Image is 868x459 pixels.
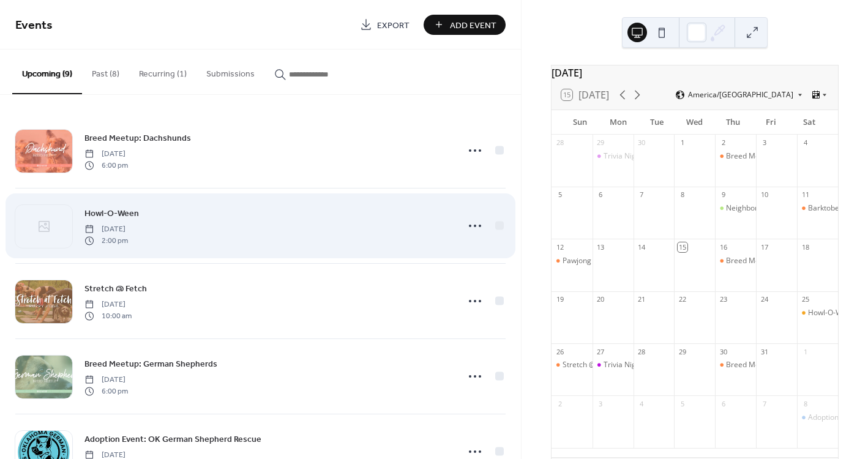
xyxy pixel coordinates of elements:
[563,256,591,266] div: Pawjong
[82,50,129,93] button: Past (8)
[84,310,132,321] span: 10:00 am
[561,110,599,135] div: Sun
[129,50,196,93] button: Recurring (1)
[596,190,605,200] div: 6
[84,299,132,310] span: [DATE]
[676,110,714,135] div: Wed
[84,432,261,446] a: Adoption Event: OK German Shepherd Rescue
[719,138,728,147] div: 2
[196,50,264,93] button: Submissions
[719,347,728,356] div: 30
[604,151,643,162] div: Trivia Night
[719,399,728,408] div: 6
[678,190,687,200] div: 8
[678,347,687,356] div: 29
[726,360,845,370] div: Breed Meetup: German Shepherds
[678,138,687,147] div: 1
[555,190,564,200] div: 5
[596,295,605,304] div: 20
[84,224,128,235] span: [DATE]
[84,207,139,220] span: Howl-O-Ween
[563,360,616,370] div: Stretch @ Fetch
[84,433,261,446] span: Adoption Event: OK German Shepherd Rescue
[84,358,217,371] span: Breed Meetup: German Shepherds
[84,375,128,386] span: [DATE]
[84,206,139,220] a: Howl-O-Ween
[84,235,128,246] span: 2:00 pm
[84,283,147,296] span: Stretch @ Fetch
[604,360,643,370] div: Trivia Night
[596,138,605,147] div: 29
[797,308,838,318] div: Howl-O-Ween
[790,110,828,135] div: Sat
[726,151,833,162] div: Breed Meetup: French Bulldogs
[715,203,756,214] div: Neighborhood Happy Hour
[599,110,637,135] div: Mon
[84,282,147,296] a: Stretch @ Fetch
[797,203,838,214] div: Barktoberfest
[760,399,769,408] div: 7
[637,347,646,356] div: 28
[555,138,564,147] div: 28
[84,357,217,371] a: Breed Meetup: German Shepherds
[714,110,752,135] div: Thu
[715,256,756,266] div: Breed Meetup: Dachshunds
[801,347,810,356] div: 1
[552,360,593,370] div: Stretch @ Fetch
[555,399,564,408] div: 2
[726,256,821,266] div: Breed Meetup: Dachshunds
[760,347,769,356] div: 31
[760,242,769,252] div: 17
[596,242,605,252] div: 13
[715,151,756,162] div: Breed Meetup: French Bulldogs
[801,190,810,200] div: 11
[752,110,790,135] div: Fri
[424,15,506,35] button: Add Event
[760,138,769,147] div: 3
[637,399,646,408] div: 4
[15,13,53,37] span: Events
[808,203,855,214] div: Barktoberfest
[760,190,769,200] div: 10
[801,295,810,304] div: 25
[637,138,646,147] div: 30
[726,203,818,214] div: Neighborhood Happy Hour
[797,412,838,423] div: Adoption Event: OK German Shepherd Rescue
[808,308,855,318] div: Howl-O-Ween
[450,19,496,32] span: Add Event
[715,360,756,370] div: Breed Meetup: German Shepherds
[637,242,646,252] div: 14
[596,399,605,408] div: 3
[678,399,687,408] div: 5
[12,50,82,94] button: Upcoming (9)
[555,295,564,304] div: 19
[593,151,634,162] div: Trivia Night
[719,295,728,304] div: 23
[84,149,128,160] span: [DATE]
[688,91,793,99] span: America/[GEOGRAPHIC_DATA]
[84,132,191,145] span: Breed Meetup: Dachshunds
[351,15,419,35] a: Export
[678,242,687,252] div: 15
[801,399,810,408] div: 8
[596,347,605,356] div: 27
[84,160,128,171] span: 6:00 pm
[801,138,810,147] div: 4
[719,242,728,252] div: 16
[678,295,687,304] div: 22
[637,110,675,135] div: Tue
[719,190,728,200] div: 9
[760,295,769,304] div: 24
[84,386,128,397] span: 6:00 pm
[593,360,634,370] div: Trivia Night
[555,242,564,252] div: 12
[552,256,593,266] div: Pawjong
[555,347,564,356] div: 26
[552,65,838,80] div: [DATE]
[84,131,191,145] a: Breed Meetup: Dachshunds
[637,295,646,304] div: 21
[801,242,810,252] div: 18
[637,190,646,200] div: 7
[377,19,410,32] span: Export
